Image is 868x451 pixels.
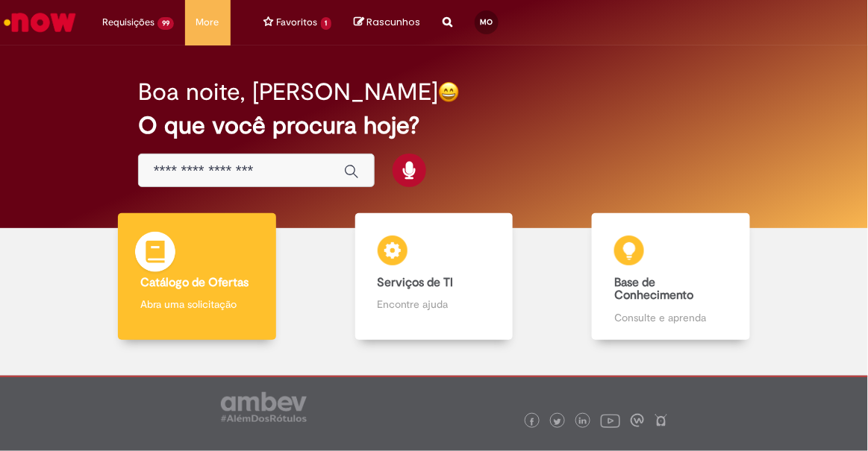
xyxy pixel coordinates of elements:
[614,275,693,303] b: Base de Conhecimento
[554,418,561,426] img: logo_footer_twitter.png
[221,392,307,422] img: logo_footer_ambev_rotulo_gray.png
[378,275,454,290] b: Serviços de TI
[78,213,316,340] a: Catálogo de Ofertas Abra uma solicitação
[140,275,249,290] b: Catálogo de Ofertas
[528,418,536,426] img: logo_footer_facebook.png
[138,79,438,105] h2: Boa noite, [PERSON_NAME]
[354,15,420,29] a: No momento, sua lista de rascunhos tem 0 Itens
[366,15,420,29] span: Rascunhos
[655,414,668,427] img: logo_footer_naosei.png
[614,310,728,325] p: Consulte e aprenda
[631,414,644,427] img: logo_footer_workplace.png
[138,113,730,139] h2: O que você procura hoje?
[552,213,790,340] a: Base de Conhecimento Consulte e aprenda
[316,213,553,340] a: Serviços de TI Encontre ajuda
[157,17,174,30] span: 99
[438,81,460,103] img: happy-face.png
[321,17,332,30] span: 1
[102,15,154,30] span: Requisições
[601,411,620,430] img: logo_footer_youtube.png
[1,7,78,37] img: ServiceNow
[378,297,491,312] p: Encontre ajuda
[140,297,254,312] p: Abra uma solicitação
[481,17,493,27] span: MO
[196,15,219,30] span: More
[579,417,587,426] img: logo_footer_linkedin.png
[277,15,318,30] span: Favoritos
